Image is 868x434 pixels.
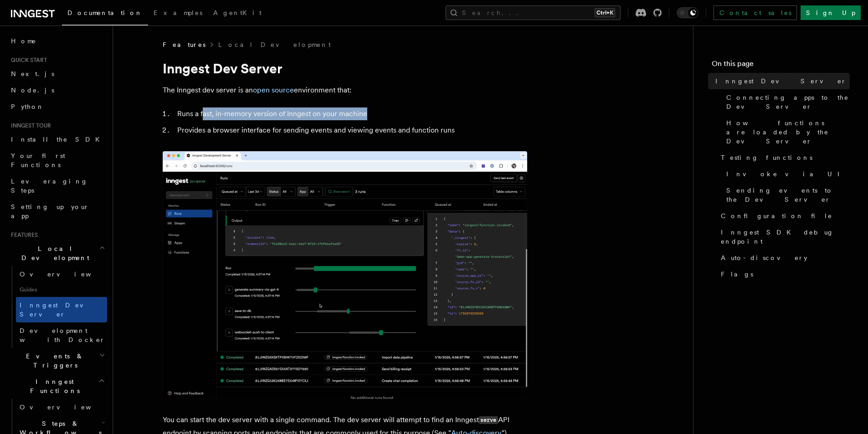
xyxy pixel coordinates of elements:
[154,9,202,16] span: Examples
[723,89,850,115] a: Connecting apps to the Dev Server
[677,7,699,18] button: Toggle dark mode
[163,60,527,77] h1: Inngest Dev Server
[726,169,847,179] span: Invoke via UI
[16,399,107,415] a: Overview
[7,98,107,115] a: Python
[16,297,107,322] a: Inngest Dev Server
[721,253,807,262] span: Auto-discovery
[7,56,47,64] span: Quick start
[253,86,294,94] a: open source
[20,301,98,318] span: Inngest Dev Server
[7,240,107,266] button: Local Development
[717,224,850,250] a: Inngest SDK debug endpoint
[11,103,44,110] span: Python
[213,9,262,16] span: AgentKit
[712,73,850,89] a: Inngest Dev Server
[715,77,847,86] span: Inngest Dev Server
[726,186,850,204] span: Sending events to the Dev Server
[20,403,113,411] span: Overview
[717,208,850,224] a: Configuration file
[726,118,850,146] span: How functions are loaded by the Dev Server
[721,153,812,162] span: Testing functions
[20,327,105,343] span: Development with Docker
[7,231,38,239] span: Features
[723,115,850,149] a: How functions are loaded by the Dev Server
[721,211,832,220] span: Configuration file
[163,40,205,49] span: Features
[726,93,850,111] span: Connecting apps to the Dev Server
[163,151,527,399] img: Dev Server Demo
[7,173,107,199] a: Leveraging Steps
[218,40,331,49] a: Local Development
[714,5,797,20] a: Contact sales
[723,182,850,208] a: Sending events to the Dev Server
[7,373,107,399] button: Inngest Functions
[67,9,143,16] span: Documentation
[717,266,850,282] a: Flags
[20,271,113,278] span: Overview
[7,33,107,49] a: Home
[7,131,107,148] a: Install the SDK
[11,203,89,220] span: Setting up your app
[7,148,107,173] a: Your first Functions
[208,3,267,25] a: AgentKit
[175,107,527,120] li: Runs a fast, in-memory version of Inngest on your machine
[7,377,98,395] span: Inngest Functions
[712,58,850,73] h4: On this page
[148,3,208,25] a: Examples
[11,36,36,46] span: Home
[595,8,615,17] kbd: Ctrl+K
[7,122,51,129] span: Inngest tour
[16,322,107,348] a: Development with Docker
[7,66,107,82] a: Next.js
[7,82,107,98] a: Node.js
[7,352,99,370] span: Events & Triggers
[7,266,107,348] div: Local Development
[801,5,861,20] a: Sign Up
[7,348,107,373] button: Events & Triggers
[723,166,850,182] a: Invoke via UI
[11,178,88,194] span: Leveraging Steps
[16,282,107,297] span: Guides
[446,5,621,20] button: Search...Ctrl+K
[16,266,107,282] a: Overview
[479,416,498,424] code: serve
[721,228,850,246] span: Inngest SDK debug endpoint
[7,244,99,262] span: Local Development
[7,199,107,224] a: Setting up your app
[163,84,527,97] p: The Inngest dev server is an environment that:
[11,87,54,94] span: Node.js
[175,124,527,137] li: Provides a browser interface for sending events and viewing events and function runs
[62,3,148,26] a: Documentation
[717,250,850,266] a: Auto-discovery
[717,149,850,166] a: Testing functions
[11,136,105,143] span: Install the SDK
[721,270,753,279] span: Flags
[11,152,65,168] span: Your first Functions
[11,70,54,77] span: Next.js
